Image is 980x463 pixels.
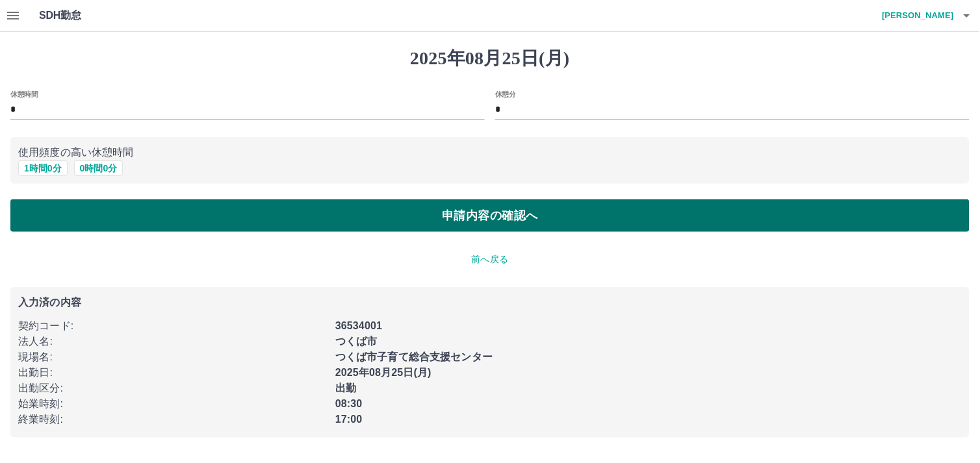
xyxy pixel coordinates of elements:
[10,89,38,99] label: 休憩時間
[74,160,123,176] button: 0時間0分
[18,334,328,349] p: 法人名 :
[18,396,328,412] p: 始業時刻 :
[335,320,382,331] b: 36534001
[10,253,970,266] p: 前へ戻る
[335,382,356,394] b: 出勤
[335,351,493,362] b: つくば市子育て総合支援センター
[18,349,328,365] p: 現場名 :
[335,336,378,347] b: つくば市
[18,145,962,160] p: 使用頻度の高い休憩時間
[495,89,516,99] label: 休憩分
[10,199,970,232] button: 申請内容の確認へ
[18,412,328,427] p: 終業時刻 :
[18,297,962,308] p: 入力済の内容
[18,381,328,396] p: 出勤区分 :
[18,365,328,381] p: 出勤日 :
[335,367,432,378] b: 2025年08月25日(月)
[18,160,68,176] button: 1時間0分
[18,318,328,334] p: 契約コード :
[335,414,363,425] b: 17:00
[335,398,363,409] b: 08:30
[10,47,970,69] h1: 2025年08月25日(月)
